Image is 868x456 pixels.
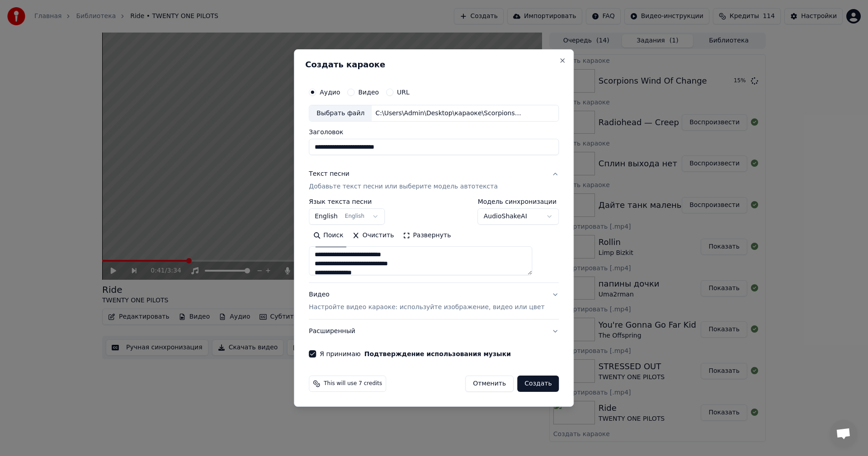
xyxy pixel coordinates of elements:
span: This will use 7 credits [324,380,382,387]
label: Я принимаю [320,351,511,357]
button: Расширенный [309,320,559,343]
h2: Создать караоке [305,61,562,69]
label: Модель синхронизации [478,199,559,205]
button: Текст песниДобавьте текст песни или выберите модель автотекста [309,163,559,199]
button: ВидеоНастройте видео караоке: используйте изображение, видео или цвет [309,283,559,320]
div: Текст песни [309,170,349,179]
label: Язык текста песни [309,199,385,205]
button: Очистить [348,229,399,243]
label: URL [397,89,410,95]
button: Создать [517,376,559,392]
div: Текст песниДобавьте текст песни или выберите модель автотекста [309,199,559,283]
button: Развернуть [398,229,455,243]
div: C:\Users\Admin\Desktop\караоке\Scorpions_-_Still_Loving_You_47954789.mp3 [372,109,525,118]
div: Выбрать файл [309,105,372,122]
button: Поиск [309,229,348,243]
button: Я принимаю [364,351,511,357]
button: Отменить [465,376,514,392]
p: Добавьте текст песни или выберите модель автотекста [309,183,498,192]
label: Аудио [320,89,340,95]
p: Настройте видео караоке: используйте изображение, видео или цвет [309,303,544,312]
label: Заголовок [309,129,559,136]
div: Видео [309,291,544,312]
label: Видео [358,89,379,95]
